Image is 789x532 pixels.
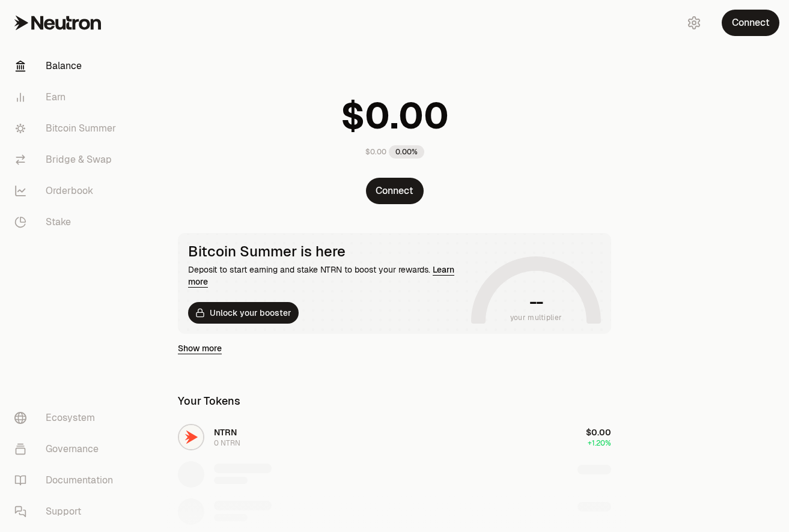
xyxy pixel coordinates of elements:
span: your multiplier [510,312,562,324]
div: Your Tokens [178,393,240,410]
a: Show more [178,342,222,354]
div: 0.00% [389,145,424,159]
a: Support [5,496,130,527]
a: Stake [5,207,130,238]
a: Documentation [5,465,130,496]
div: Bitcoin Summer is here [188,243,466,260]
button: Unlock your booster [188,302,299,324]
a: Governance [5,434,130,465]
div: $0.00 [365,147,386,157]
div: Deposit to start earning and stake NTRN to boost your rewards. [188,264,466,288]
a: Ecosystem [5,402,130,434]
a: Orderbook [5,175,130,207]
button: Connect [366,178,424,204]
a: Balance [5,50,130,82]
a: Earn [5,82,130,113]
button: Connect [722,10,779,36]
a: Bridge & Swap [5,144,130,175]
a: Bitcoin Summer [5,113,130,144]
h1: -- [529,292,543,312]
